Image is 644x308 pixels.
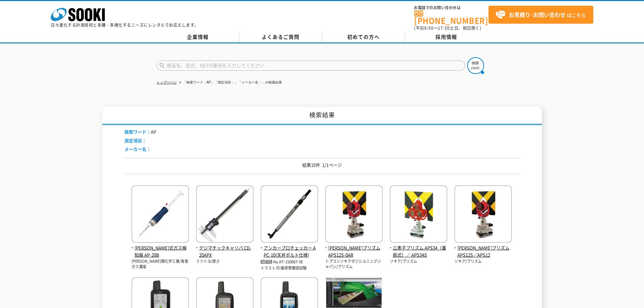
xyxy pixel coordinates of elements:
[467,57,484,74] img: btn_search.png
[454,237,512,258] a: [PERSON_NAME]プリズム APS12S／APS12
[157,80,177,84] a: トップページ
[124,137,146,144] span: 測定項目：
[132,185,189,244] img: AP-20B
[157,61,465,71] input: 商品名、型式、NETIS番号を入力してください
[509,10,566,19] strong: お見積り･お問い合わせ
[102,106,542,125] h1: 検索結果
[196,259,254,264] p: ミツトヨ/厚さ
[132,244,189,259] span: [PERSON_NAME]式ガス検知器 AP-20B
[325,259,383,270] p: トプコンソキアポジショニングジャパン/プリズム
[239,32,322,42] a: よくあるご質問
[261,237,318,258] a: アンカープロチェッカー APC-10(天井ボルト仕様)
[132,237,189,258] a: [PERSON_NAME]式ガス検知器 AP-20B
[51,23,199,27] p: 日々進化する計測技術と多種・多様化するニーズにレンタルでお応えします。
[414,10,488,24] a: [PHONE_NUMBER]
[414,6,488,10] span: お電話でのお問い合わせは
[325,244,383,259] span: [PERSON_NAME]プリズム APS12S-0AR
[405,32,488,42] a: 採用情報
[196,185,254,244] img: CD-20APX
[347,33,380,41] span: 初めての方へ
[196,244,254,259] span: デジマチックキャリパ CD-20APX
[325,237,383,258] a: [PERSON_NAME]プリズム APS12S-0AR
[261,244,318,259] span: アンカープロチェッカー APC-10(天井ボルト仕様)
[261,185,318,244] img: APC-10(天井ボルト仕様)
[495,10,586,20] span: はこちら
[454,244,512,259] span: [PERSON_NAME]プリズム APS12S／APS12
[178,79,282,86] li: 「検索ワード：AP」「測定項目：」「メーカー名：」の検索結果
[322,32,405,42] a: 初めての方へ
[261,259,318,266] p: No.KT-150087-VE
[454,185,512,244] img: APS12S／APS12
[124,128,151,135] span: 検索ワード：
[196,237,254,258] a: デジマチックキャリパ CD-20APX
[424,25,434,31] span: 8:50
[454,259,512,264] p: ソキア/プリズム
[132,259,189,270] p: [PERSON_NAME]理化学工業/有害ガス濃度
[390,244,447,259] span: 三素子プリズム APS34（着脱式）／ APS34S
[124,128,156,136] li: AP
[488,6,593,24] a: お見積り･お問い合わせはこちら
[414,25,481,31] span: (平日 ～ 土日、祝日除く)
[124,146,151,152] span: メーカー名：
[390,237,447,258] a: 三素子プリズム APS34（着脱式）／ APS34S
[157,32,239,42] a: 企業情報
[390,259,447,264] p: ソキア/プリズム
[390,185,447,244] img: APS34（着脱式）／ APS34S
[261,265,318,271] p: トラスト/引張荷重確認試験
[438,25,450,31] span: 17:30
[325,185,383,244] img: APS12S-0AR
[124,162,520,169] p: 結果10件 1/1ページ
